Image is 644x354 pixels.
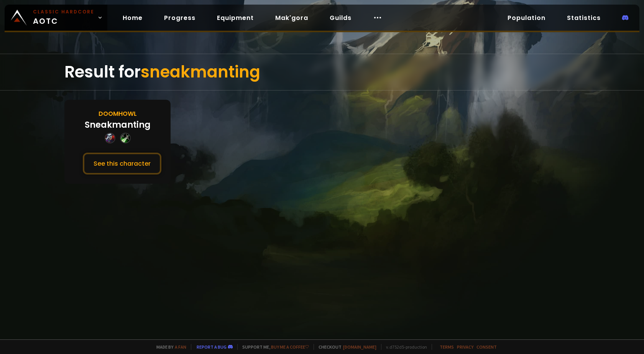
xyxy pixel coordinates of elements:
[33,8,94,15] small: Classic Hardcore
[175,344,186,350] a: a fan
[381,344,427,350] span: v. d752d5 - production
[83,153,161,175] button: See this character
[269,10,314,26] a: Mak'gora
[197,344,227,350] a: Report a bug
[324,10,358,26] a: Guilds
[64,54,580,90] div: Result for
[561,10,607,26] a: Statistics
[211,10,260,26] a: Equipment
[152,344,186,350] span: Made by
[141,61,260,83] span: sneakmanting
[117,10,149,26] a: Home
[440,344,454,350] a: Terms
[33,8,94,27] span: AOTC
[271,344,309,350] a: Buy me a coffee
[314,344,376,350] span: Checkout
[237,344,309,350] span: Support me,
[476,344,497,350] a: Consent
[343,344,376,350] a: [DOMAIN_NAME]
[5,5,107,31] a: Classic HardcoreAOTC
[85,119,151,131] div: Sneakmanting
[501,10,552,26] a: Population
[457,344,473,350] a: Privacy
[99,109,137,119] div: Doomhowl
[158,10,202,26] a: Progress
